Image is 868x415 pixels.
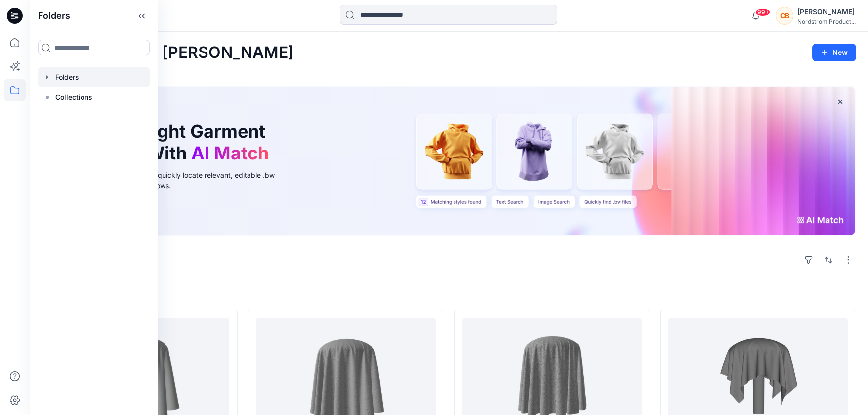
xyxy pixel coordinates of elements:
button: New [812,44,856,61]
p: Collections [55,91,92,103]
h2: Welcome back, [PERSON_NAME] [41,44,294,62]
div: CB [776,7,793,25]
div: Use text or image search to quickly locate relevant, editable .bw files for faster design workflows. [66,170,289,191]
span: 99+ [755,8,770,16]
h1: Find the Right Garment Instantly With [66,121,274,163]
div: Nordstrom Product... [797,18,856,25]
span: AI Match [191,142,269,164]
h4: Styles [41,288,856,300]
div: [PERSON_NAME] [797,6,856,18]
